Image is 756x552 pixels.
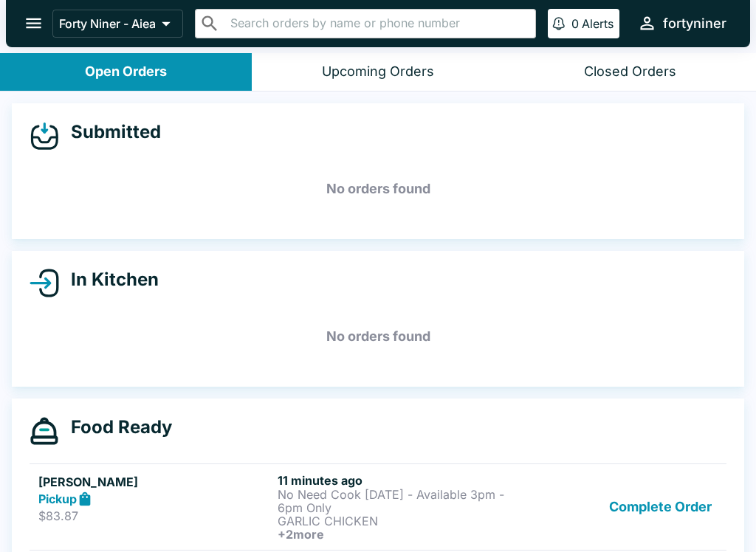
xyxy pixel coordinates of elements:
[582,16,614,31] p: Alerts
[584,63,676,80] div: Closed Orders
[278,488,511,514] p: No Need Cook [DATE] - Available 3pm - 6pm Only
[38,508,272,523] p: $83.87
[59,269,159,291] h4: In Kitchen
[571,16,579,31] p: 0
[38,491,77,506] strong: Pickup
[30,310,726,363] h5: No orders found
[59,16,156,31] p: Forty Niner - Aiea
[322,63,434,80] div: Upcoming Orders
[278,528,511,541] h6: + 2 more
[38,473,272,491] h5: [PERSON_NAME]
[52,10,183,38] button: Forty Niner - Aiea
[631,7,732,39] button: fortyniner
[226,13,529,34] input: Search orders by name or phone number
[30,463,726,550] a: [PERSON_NAME]Pickup$83.8711 minutes agoNo Need Cook [DATE] - Available 3pm - 6pm OnlyGARLIC CHICK...
[59,121,161,143] h4: Submitted
[15,4,52,42] button: open drawer
[663,15,726,32] div: fortyniner
[85,63,167,80] div: Open Orders
[278,514,511,528] p: GARLIC CHICKEN
[59,416,172,438] h4: Food Ready
[278,473,511,488] h6: 11 minutes ago
[603,473,718,541] button: Complete Order
[30,162,726,215] h5: No orders found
